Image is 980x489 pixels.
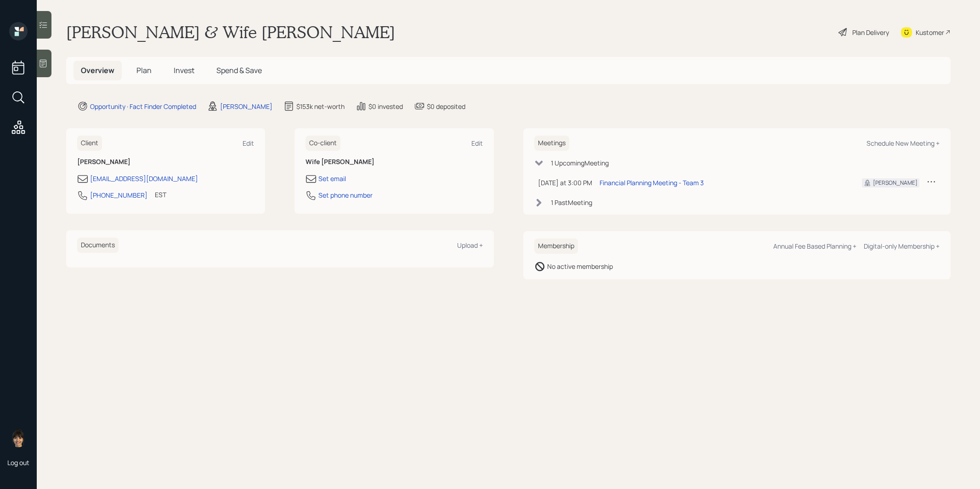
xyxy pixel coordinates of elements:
h6: Client [77,136,102,151]
div: 1 Upcoming Meeting [551,158,609,168]
div: [DATE] at 3:00 PM [538,178,592,188]
img: treva-nostdahl-headshot.png [9,429,28,447]
div: Edit [243,139,254,148]
div: [PERSON_NAME] [220,102,272,111]
div: Plan Delivery [852,28,889,37]
div: Set phone number [318,190,373,200]
h6: [PERSON_NAME] [77,158,254,166]
div: Set email [318,174,346,183]
div: [PERSON_NAME] [873,179,918,187]
div: Annual Fee Based Planning + [773,242,856,250]
h6: Documents [77,238,119,253]
div: $0 invested [368,102,403,111]
div: Digital-only Membership + [864,242,940,250]
h6: Membership [534,239,578,254]
div: [PHONE_NUMBER] [90,190,147,200]
div: 1 Past Meeting [551,198,592,207]
div: [EMAIL_ADDRESS][DOMAIN_NAME] [90,174,198,183]
div: Log out [7,458,29,467]
h6: Wife [PERSON_NAME] [306,158,482,166]
span: Plan [136,65,152,75]
div: Edit [471,139,483,148]
div: $0 deposited [427,102,465,111]
h1: [PERSON_NAME] & Wife [PERSON_NAME] [66,22,395,42]
h6: Co-client [306,136,340,151]
div: Kustomer [916,28,944,37]
div: Schedule New Meeting + [867,139,940,148]
div: $153k net-worth [296,102,345,111]
div: No active membership [547,262,613,271]
span: Invest [174,65,194,75]
div: Upload + [457,241,483,250]
span: Overview [81,65,114,75]
h6: Meetings [534,136,569,151]
div: EST [155,190,166,199]
div: Opportunity · Fact Finder Completed [90,102,196,111]
span: Spend & Save [216,65,262,75]
div: Financial Planning Meeting - Team 3 [600,178,704,188]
